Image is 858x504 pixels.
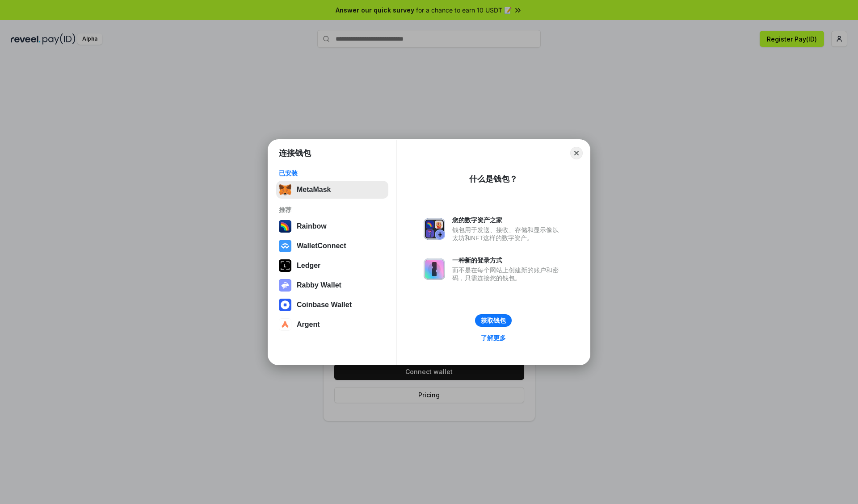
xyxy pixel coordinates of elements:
[452,226,563,242] div: 钱包用于发送、接收、存储和显示像以太坊和NFT这样的数字资产。
[276,276,388,294] button: Rabby Wallet
[297,222,327,230] div: Rainbow
[279,220,291,233] img: svg+xml,%3Csvg%20width%3D%22120%22%20height%3D%22120%22%20viewBox%3D%220%200%20120%20120%22%20fil...
[297,242,346,250] div: WalletConnect
[481,317,506,325] div: 获取钱包
[276,257,388,275] button: Ledger
[297,321,320,329] div: Argent
[475,332,511,344] a: 了解更多
[424,258,445,280] img: svg+xml,%3Csvg%20xmlns%3D%22http%3A%2F%2Fwww.w3.org%2F2000%2Fsvg%22%20fill%3D%22none%22%20viewBox...
[475,314,512,327] button: 获取钱包
[279,259,291,272] img: svg+xml,%3Csvg%20xmlns%3D%22http%3A%2F%2Fwww.w3.org%2F2000%2Fsvg%22%20width%3D%2228%22%20height%3...
[279,240,291,252] img: svg+xml,%3Csvg%20width%3D%2228%22%20height%3D%2228%22%20viewBox%3D%220%200%2028%2028%22%20fill%3D...
[469,174,517,184] div: 什么是钱包？
[279,148,311,158] h1: 连接钱包
[276,316,388,333] button: Argent
[297,262,320,270] div: Ledger
[297,301,352,309] div: Coinbase Wallet
[481,334,506,342] div: 了解更多
[279,169,386,177] div: 已安装
[279,279,291,292] img: svg+xml,%3Csvg%20xmlns%3D%22http%3A%2F%2Fwww.w3.org%2F2000%2Fsvg%22%20fill%3D%22none%22%20viewBox...
[276,237,388,255] button: WalletConnect
[279,206,386,214] div: 推荐
[279,299,291,311] img: svg+xml,%3Csvg%20width%3D%2228%22%20height%3D%2228%22%20viewBox%3D%220%200%2028%2028%22%20fill%3D...
[276,296,388,314] button: Coinbase Wallet
[279,183,291,196] img: svg+xml,%3Csvg%20fill%3D%22none%22%20height%3D%2233%22%20viewBox%3D%220%200%2035%2033%22%20width%...
[452,266,563,282] div: 而不是在每个网站上创建新的账户和密码，只需连接您的钱包。
[452,216,563,224] div: 您的数字资产之家
[570,147,583,159] button: Close
[452,256,563,264] div: 一种新的登录方式
[297,186,331,194] div: MetaMask
[424,218,445,240] img: svg+xml,%3Csvg%20xmlns%3D%22http%3A%2F%2Fwww.w3.org%2F2000%2Fsvg%22%20fill%3D%22none%22%20viewBox...
[276,181,388,199] button: MetaMask
[276,217,388,235] button: Rainbow
[297,281,341,289] div: Rabby Wallet
[279,318,291,331] img: svg+xml,%3Csvg%20width%3D%2228%22%20height%3D%2228%22%20viewBox%3D%220%200%2028%2028%22%20fill%3D...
